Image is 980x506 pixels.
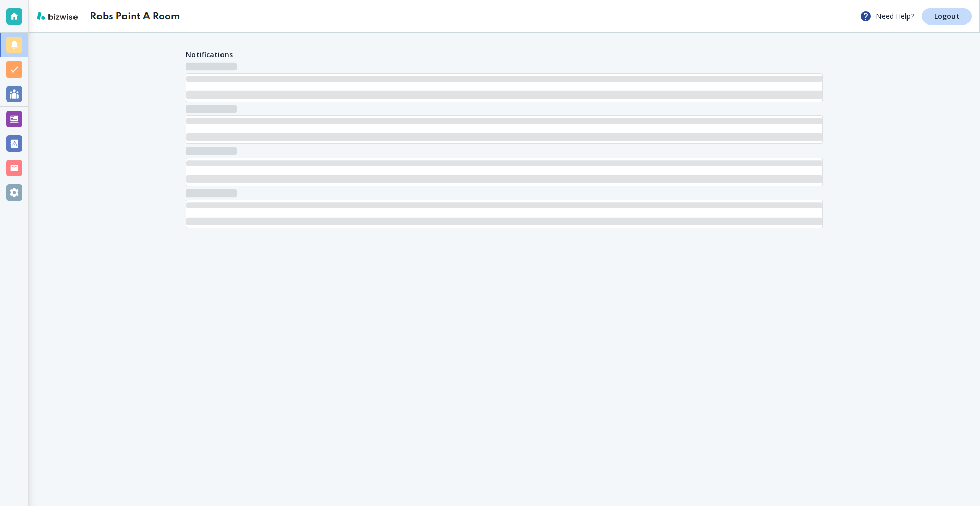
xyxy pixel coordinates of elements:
[934,13,960,20] p: Logout
[86,8,184,25] img: Rob's Paint a Room
[186,49,233,60] h4: Notifications
[860,10,914,22] p: Need Help?
[922,8,972,25] a: Logout
[37,12,78,20] img: bizwise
